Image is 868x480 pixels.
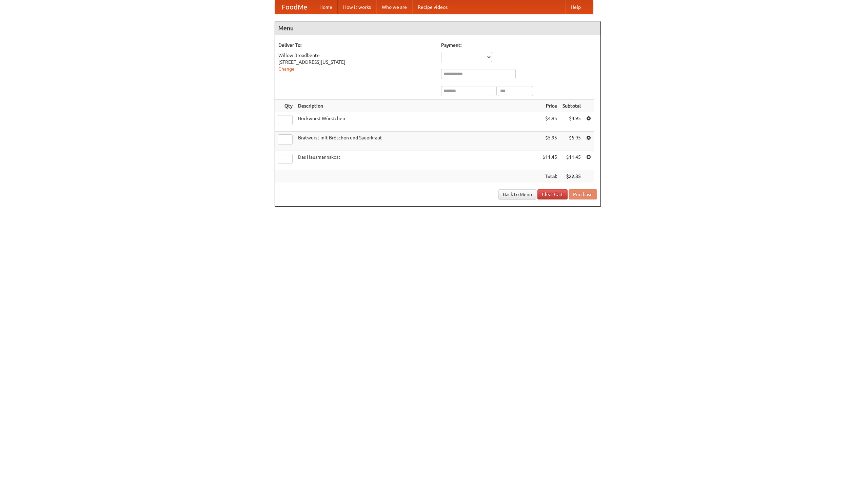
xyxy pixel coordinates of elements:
[540,100,560,112] th: Price
[560,132,584,151] td: $5.95
[295,151,540,170] td: Das Hausmannskost
[560,151,584,170] td: $11.45
[540,132,560,151] td: $5.95
[278,42,434,49] h5: Deliver To:
[295,100,540,112] th: Description
[560,112,584,132] td: $4.95
[560,170,584,183] th: $22.35
[540,170,560,183] th: Total:
[498,189,536,199] a: Back to Menu
[275,21,600,35] h4: Menu
[412,0,453,14] a: Recipe videos
[537,189,568,199] a: Clear Cart
[275,0,314,14] a: FoodMe
[540,151,560,170] td: $11.45
[278,59,434,65] div: [STREET_ADDRESS][US_STATE]
[278,52,434,59] div: Willow Broadbente
[275,100,295,112] th: Qty
[295,132,540,151] td: Bratwurst mit Brötchen und Sauerkraut
[338,0,376,14] a: How it works
[565,0,586,14] a: Help
[540,112,560,132] td: $4.95
[278,66,295,72] a: Change
[314,0,338,14] a: Home
[376,0,412,14] a: Who we are
[569,189,597,199] button: Purchase
[441,42,597,49] h5: Payment:
[295,112,540,132] td: Bockwurst Würstchen
[560,100,584,112] th: Subtotal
